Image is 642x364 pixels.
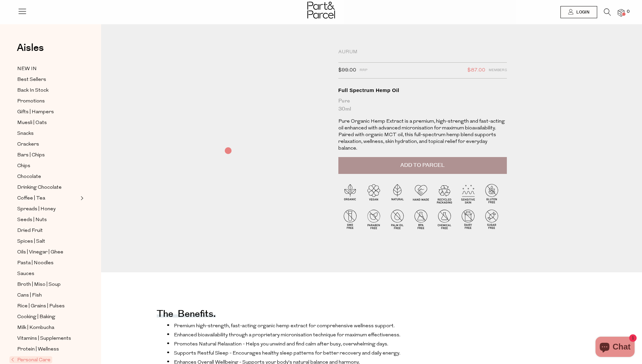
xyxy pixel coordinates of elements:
a: Spices | Salt [17,237,79,246]
span: Back In Stock [17,87,49,95]
span: Pasta | Noodles [17,259,54,267]
a: Dried Fruit [17,226,79,235]
span: $99.00 [338,66,356,75]
a: Back In Stock [17,86,79,95]
img: P_P-ICONS-Live_Bec_V11_Natural.svg [386,182,409,205]
div: Pure 30ml [338,97,507,113]
span: Muesli | Oats [17,119,47,127]
img: P_P-ICONS-Live_Bec_V11_Vegan.svg [362,182,386,205]
a: Cans | Fish [17,291,79,300]
span: Milk | Kombucha [17,324,54,332]
span: Cooking | Baking [17,313,55,321]
a: Muesli | Oats [17,119,79,127]
span: Add to Parcel [400,161,445,169]
button: Add to Parcel [338,157,507,174]
span: Promotions [17,97,45,105]
img: P_P-ICONS-Live_Bec_V11_Sensitive_Skin.svg [456,182,480,205]
a: Snacks [17,129,79,138]
img: P_P-ICONS-Live_Bec_V11_Organic.svg [338,182,362,205]
span: RRP [360,66,367,75]
span: Aisles [17,40,44,55]
a: NEW IN [17,65,79,73]
a: Broth | Miso | Soup [17,280,79,289]
img: P_P-ICONS-Live_Bec_V11_Recycle_Packaging.svg [433,182,456,205]
span: Sauces [17,270,34,278]
span: Spreads | Honey [17,205,56,213]
img: P_P-ICONS-Live_Bec_V11_Sugar_Free.svg [480,207,503,231]
span: $87.00 [467,66,485,75]
img: P_P-ICONS-Live_Bec_V11_Gluten_Free.svg [480,182,503,205]
a: Sauces [17,270,79,278]
span: Coffee | Tea [17,194,45,203]
img: Part&Parcel [307,2,335,19]
a: Personal Care [11,356,79,364]
span: Cans | Fish [17,292,42,300]
p: Pure Organic Hemp Extract is a premium, high-strength and fast-acting oil enhanced with advanced ... [338,118,507,152]
li: Promotes Natural Relaxation - Helps you unwind and find calm after busy, overwhelming days. [167,340,430,347]
span: Oils | Vinegar | Ghee [17,248,63,256]
div: Aurum [338,49,507,56]
img: P_P-ICONS-Live_Bec_V11_Handmade.svg [409,182,433,205]
a: Aisles [17,43,44,60]
img: P_P-ICONS-Live_Bec_V11_Palm_Oil_Free.svg [386,207,409,231]
span: Snacks [17,130,34,138]
a: Pasta | Noodles [17,259,79,267]
span: Rice | Grains | Pulses [17,302,65,310]
span: Login [575,9,589,15]
img: P_P-ICONS-Live_Bec_V11_Paraben_Free.svg [362,207,386,231]
a: Crackers [17,140,79,149]
span: Best Sellers [17,76,46,84]
li: Premium high-strength, fast-acting organic hemp extract for comprehensive wellness support. [167,322,430,329]
img: P_P-ICONS-Live_Bec_V11_Dairy_Free.svg [456,207,480,231]
span: Spices | Salt [17,238,45,246]
span: Members [489,66,507,75]
div: Full Spectrum Hemp Oil [338,87,507,94]
a: Spreads | Honey [17,205,79,213]
a: Cooking | Baking [17,313,79,321]
a: Gifts | Hampers [17,108,79,116]
span: Bars | Chips [17,151,45,159]
a: Best Sellers [17,75,79,84]
span: Personal Care [9,356,52,363]
a: Protein | Wellness [17,345,79,354]
a: Chocolate [17,173,79,181]
a: Login [560,6,597,18]
a: Bars | Chips [17,151,79,159]
span: Seeds | Nuts [17,216,47,224]
img: P_P-ICONS-Live_Bec_V11_GMO_Free.svg [338,207,362,231]
span: Gifts | Hampers [17,108,54,116]
a: Oils | Vinegar | Ghee [17,248,79,256]
span: Broth | Miso | Soup [17,281,61,289]
img: P_P-ICONS-Live_Bec_V11_BPA_Free.svg [409,207,433,231]
a: Drinking Chocolate [17,183,79,192]
a: Milk | Kombucha [17,324,79,332]
a: Promotions [17,97,79,105]
li: Enhanced bioavailability through a proprietary micronisation technique for maximum effectiveness. [167,331,430,338]
a: Rice | Grains | Pulses [17,302,79,310]
button: Expand/Collapse Coffee | Tea [79,194,84,202]
a: Chips [17,162,79,170]
a: Vitamins | Supplements [17,334,79,343]
span: Crackers [17,141,39,149]
a: Coffee | Tea [17,194,79,203]
span: Chips [17,162,30,170]
span: NEW IN [17,65,37,73]
inbox-online-store-chat: Shopify online store chat [593,337,637,359]
span: 0 [625,9,631,15]
span: Vitamins | Supplements [17,335,71,343]
img: P_P-ICONS-Live_Bec_V11_Chemical_Free.svg [433,207,456,231]
span: Protein | Wellness [17,345,59,354]
span: Chocolate [17,173,41,181]
a: Seeds | Nuts [17,216,79,224]
span: Dried Fruit [17,227,43,235]
h4: The benefits. [157,313,216,317]
a: 0 [618,9,624,16]
span: Drinking Chocolate [17,184,62,192]
li: Supports Restful Sleep - Encourages healthy sleep patterns for better recovery and daily energy. [167,350,430,356]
